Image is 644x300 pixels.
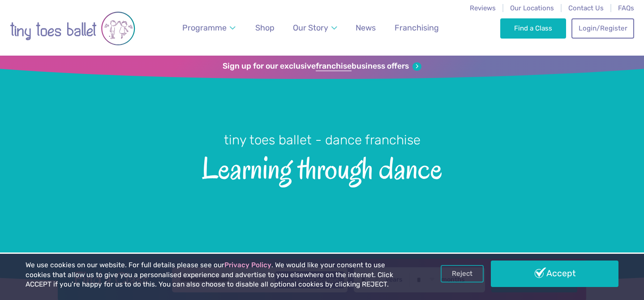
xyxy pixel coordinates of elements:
a: Our Story [289,18,342,38]
img: tiny toes ballet [10,6,135,51]
span: Programme [182,23,227,32]
span: News [356,23,376,32]
a: Contact Us [568,4,604,12]
span: Franchising [395,23,439,32]
a: Accept [491,261,618,287]
span: Our Story [293,23,328,32]
a: Sign up for our exclusivefranchisebusiness offers [223,61,421,71]
span: Shop [255,23,275,32]
a: Find a Class [500,18,566,38]
a: Login/Register [571,18,634,38]
a: FAQs [618,4,634,12]
a: Reviews [470,4,496,12]
a: Our Locations [510,4,554,12]
a: Franchising [391,18,443,38]
strong: franchise [316,61,352,71]
small: tiny toes ballet - dance franchise [224,132,421,148]
a: Reject [441,265,484,282]
a: Shop [251,18,279,38]
a: Privacy Policy [224,261,271,269]
a: News [352,18,380,38]
a: Programme [178,18,240,38]
p: We use cookies on our website. For full details please see our . We would like your consent to us... [26,261,411,290]
span: Learning through dance [16,149,628,185]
